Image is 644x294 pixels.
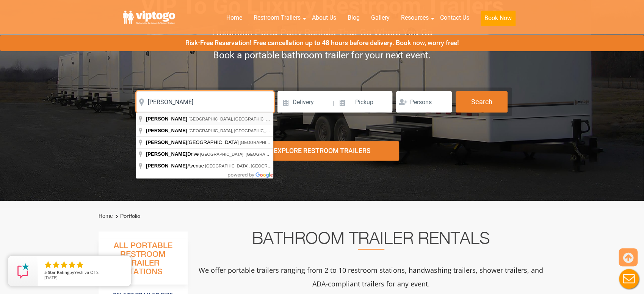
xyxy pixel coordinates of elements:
span: Avenue [146,163,205,169]
span: Yeshiva Of S. [74,269,100,275]
span: Star Rating [48,269,69,275]
li: Portfolio [114,212,140,221]
span: | [332,91,334,116]
li:  [75,260,85,269]
span: [GEOGRAPHIC_DATA], [GEOGRAPHIC_DATA], [GEOGRAPHIC_DATA] [240,140,374,145]
input: Where do you need your restroom? [136,91,274,113]
img: Review Rating [16,263,31,278]
a: Blog [342,9,365,26]
li:  [60,260,69,269]
li:  [52,260,61,269]
span: [GEOGRAPHIC_DATA] [146,139,240,145]
span: [PERSON_NAME] [146,128,187,133]
h2: Bathroom Trailer Rentals [198,231,544,250]
p: We offer portable trailers ranging from 2 to 10 restroom stations, handwashing trailers, shower t... [198,263,544,291]
input: Pickup [335,91,393,113]
li:  [67,260,77,269]
button: Search [456,91,508,113]
span: [DATE] [44,275,58,280]
span: [PERSON_NAME] [146,163,187,169]
span: [GEOGRAPHIC_DATA], [GEOGRAPHIC_DATA] [188,128,277,133]
a: Home [221,9,248,26]
span: 5 [44,269,47,275]
span: Book a portable bathroom trailer for your next event. [213,50,431,61]
input: Delivery [277,91,332,113]
a: Contact Us [434,9,475,26]
a: Restroom Trailers [248,9,306,26]
button: Live Chat [614,264,644,294]
li:  [44,260,53,269]
a: About Us [306,9,342,26]
span: by [44,270,125,275]
input: Persons [396,91,452,113]
a: Book Now [475,9,521,30]
span: [PERSON_NAME] [146,151,187,157]
span: [GEOGRAPHIC_DATA], [GEOGRAPHIC_DATA] [188,117,277,121]
div: Explore Restroom Trailers [245,141,400,161]
span: [GEOGRAPHIC_DATA], [GEOGRAPHIC_DATA], [GEOGRAPHIC_DATA] [205,164,340,168]
span: Drive [146,151,200,157]
a: Home [99,213,113,219]
a: Gallery [365,9,395,26]
span: [GEOGRAPHIC_DATA], [GEOGRAPHIC_DATA], [GEOGRAPHIC_DATA] [200,152,335,156]
h3: All Portable Restroom Trailer Stations [99,239,188,285]
a: Resources [395,9,434,26]
span: [PERSON_NAME] [146,139,187,145]
span: [PERSON_NAME] [146,116,187,122]
button: Book Now [481,11,516,26]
